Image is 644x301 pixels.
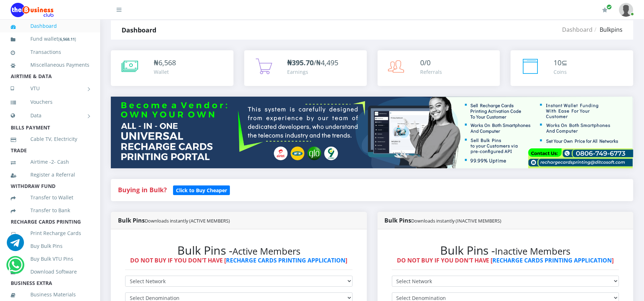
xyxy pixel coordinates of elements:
span: 0/0 [421,58,431,67]
span: 10 [554,58,561,67]
strong: Bulk Pins [385,216,502,224]
img: Logo [11,3,54,17]
a: Transfer to Wallet [11,189,89,206]
a: Dashboard [11,18,89,34]
span: 6,568 [158,58,176,67]
strong: Buying in Bulk? [118,185,167,194]
a: 0/0 Referrals [378,50,500,86]
span: Renew/Upgrade Subscription [606,4,612,10]
a: Miscellaneous Payments [11,57,89,73]
div: ₦ [154,57,176,68]
div: Earnings [287,68,338,76]
a: Dashboard [562,26,593,34]
b: Click to Buy Cheaper [176,187,227,194]
a: Transactions [11,44,89,60]
small: Active Members [232,245,300,257]
small: Downloads instantly (INACTIVE MEMBERS) [412,218,502,224]
small: [ ] [58,36,76,42]
small: Inactive Members [495,245,571,257]
a: Buy Bulk Pins [11,238,89,254]
div: ⊆ [554,57,567,68]
span: /₦4,495 [287,58,338,67]
a: Buy Bulk VTU Pins [11,251,89,267]
a: Register a Referral [11,167,89,183]
a: Chat for support [8,262,23,274]
a: Download Software [11,264,89,280]
strong: DO NOT BUY IF YOU DON'T HAVE [ ] [397,256,614,264]
a: Vouchers [11,94,89,110]
a: Transfer to Bank [11,202,89,219]
li: Bulkpins [593,25,623,34]
h2: Bulk Pins - [125,244,353,257]
a: Cable TV, Electricity [11,131,89,147]
b: ₦395.70 [287,58,314,67]
a: Click to Buy Cheaper [173,185,230,194]
a: Fund wallet[6,568.11] [11,31,89,47]
div: Coins [554,68,567,76]
strong: DO NOT BUY IF YOU DON'T HAVE [ ] [130,256,347,264]
strong: Dashboard [122,26,156,34]
strong: Bulk Pins [118,216,230,224]
b: 6,568.11 [60,36,75,42]
a: Chat for support [7,239,24,251]
div: Wallet [154,68,176,76]
img: multitenant_rcp.png [111,97,633,168]
a: VTU [11,80,89,97]
h2: Bulk Pins - [392,244,619,257]
i: Renew/Upgrade Subscription [602,7,608,13]
a: RECHARGE CARDS PRINTING APPLICATION [493,256,612,264]
div: Referrals [421,68,442,76]
img: User [619,3,633,17]
a: Data [11,107,89,124]
a: Print Recharge Cards [11,225,89,241]
small: Downloads instantly (ACTIVE MEMBERS) [145,218,230,224]
a: ₦395.70/₦4,495 Earnings [244,50,367,86]
a: ₦6,568 Wallet [111,50,233,86]
a: RECHARGE CARDS PRINTING APPLICATION [226,256,345,264]
a: Airtime -2- Cash [11,154,89,170]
